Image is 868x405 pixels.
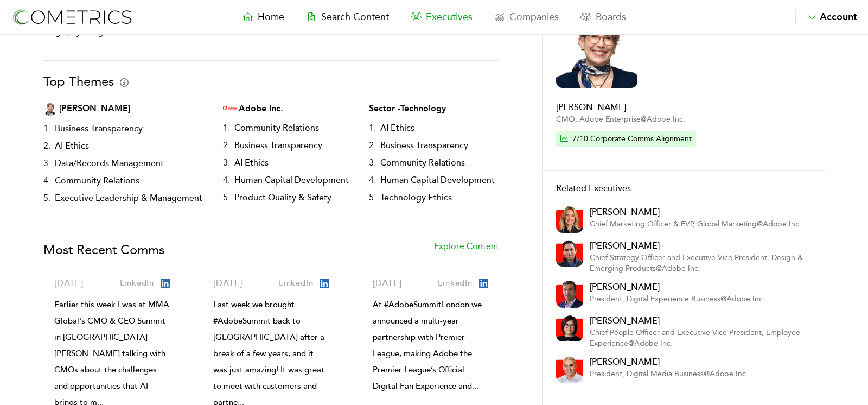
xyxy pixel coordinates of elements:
[43,155,50,172] h3: 3 .
[213,277,242,290] a: [DATE]
[43,189,50,207] h3: 5 .
[590,327,812,349] p: Chief People Officer and Executive Vice President, Employee Experience @ Adobe Inc.
[213,278,242,289] span: [DATE]
[400,9,483,24] a: Executives
[556,114,812,125] p: CMO, Adobe Enterprise @ Adobe Inc.
[556,281,583,308] img: Executive Thumbnail
[556,7,637,88] img: Executive Thumbnail
[509,11,559,23] span: Companies
[43,102,57,116] img: Executive Thumbnail
[590,239,812,252] h2: [PERSON_NAME]
[369,189,376,206] h3: 5 .
[369,119,376,137] h3: 1 .
[590,281,765,308] a: [PERSON_NAME]President, Digital Experience Business@Adobe Inc.
[279,277,313,290] p: LinkedIn
[426,11,473,23] span: Executives
[556,356,583,383] img: Executive Thumbnail
[376,154,469,172] h3: Community Relations
[11,7,133,27] img: logo-refresh-RPX2ODFg.svg
[230,119,323,137] h3: Community Relations
[59,102,130,116] h2: [PERSON_NAME]
[232,9,295,24] a: Home
[50,172,144,189] h3: Community Relations
[43,120,50,137] h3: 1 .
[590,314,812,327] h2: [PERSON_NAME]
[590,314,812,349] a: [PERSON_NAME]Chief People Officer and Executive Vice President, Employee Experience@Adobe Inc.
[369,102,499,115] h2: Sector - Technology
[556,206,583,233] img: Executive Thumbnail
[120,277,154,290] p: LinkedIn
[50,189,207,207] h3: Executive Leadership & Management
[230,189,336,206] h3: Product Quality & Safety
[590,206,801,219] h2: [PERSON_NAME]
[590,281,765,294] h2: [PERSON_NAME]
[556,239,583,267] img: Executive Thumbnail
[50,155,168,172] h3: Data/Records Management
[556,101,812,114] h2: [PERSON_NAME]
[590,356,748,369] h2: [PERSON_NAME]
[223,154,230,172] h3: 3 .
[50,137,93,155] h3: AI Ethics
[376,172,499,189] h3: Human Capital Development
[376,119,419,137] h3: AI Ethics
[230,172,353,189] h3: Human Capital Development
[43,72,129,91] h1: Top Themes
[369,137,376,154] h3: 2 .
[596,11,626,23] span: Boards
[43,172,50,189] h3: 4 .
[295,9,400,24] a: Search Content
[438,277,472,290] p: LinkedIn
[223,102,237,115] img: Company Logo Thumbnail
[54,278,84,289] span: [DATE]
[556,131,696,147] button: 7/10 Corporate Comms Alignment
[376,137,473,154] h3: Business Transparency
[223,189,230,206] h3: 5 .
[373,278,402,289] span: [DATE]
[50,120,147,137] h3: Business Transparency
[590,356,748,383] a: [PERSON_NAME]President, Digital Media Business@Adobe Inc.
[223,137,230,154] h3: 2 .
[223,172,230,189] h3: 4 .
[570,9,637,24] a: Boards
[54,277,84,290] a: [DATE]
[43,137,50,155] h3: 2 .
[590,294,765,305] p: President, Digital Experience Business @ Adobe Inc.
[590,369,748,379] p: President, Digital Media Business @ Adobe Inc.
[590,206,801,233] a: [PERSON_NAME]Chief Marketing Officer & EVP, Global Marketing@Adobe Inc.
[820,11,857,23] span: Account
[43,240,164,260] h1: Most Recent Comms
[483,9,570,24] a: Companies
[556,182,812,195] h2: Related Executives
[239,102,283,115] h2: Adobe Inc.
[376,189,456,206] h3: Technology Ethics
[590,252,812,274] p: Chief Strategy Officer and Executive Vice President, Design & Emerging Products @ Adobe Inc.
[795,9,857,24] button: Account
[230,137,327,154] h3: Business Transparency
[556,314,583,341] img: Executive Thumbnail
[369,154,376,172] h3: 3 .
[258,11,284,23] span: Home
[590,219,801,230] p: Chief Marketing Officer & EVP, Global Marketing @ Adobe Inc.
[321,11,389,23] span: Search Content
[373,300,482,391] span: At #AdobeSummitLondon we announced a multi-year partnership with Premier League, making Adobe the...
[369,172,376,189] h3: 4 .
[434,240,499,270] a: Explore Content
[373,277,402,290] a: [DATE]
[223,119,230,137] h3: 1 .
[590,239,812,274] a: [PERSON_NAME]Chief Strategy Officer and Executive Vice President, Design & Emerging Products@Adob...
[230,154,273,172] h3: AI Ethics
